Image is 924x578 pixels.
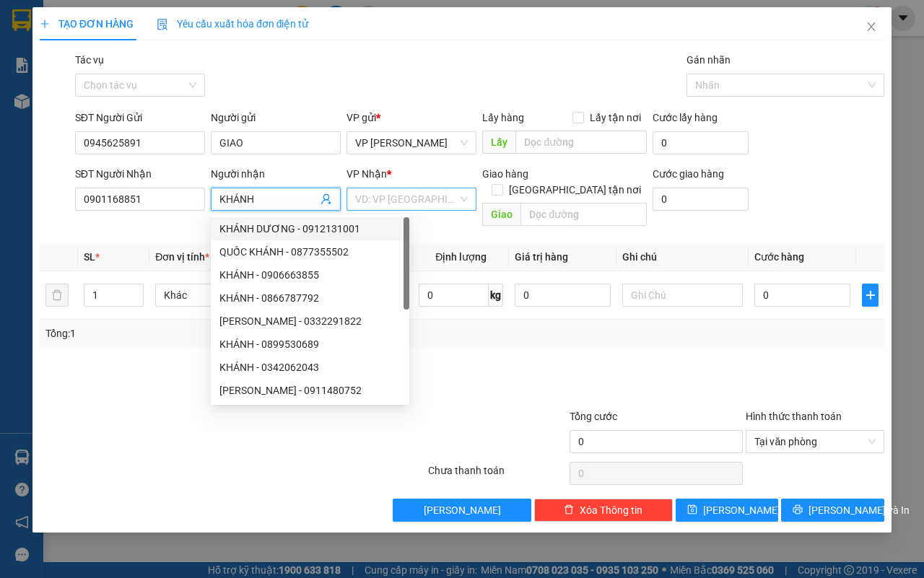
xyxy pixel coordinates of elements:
[211,310,409,333] div: XUÂN KHÁNH - 0332291822
[653,168,724,180] label: Cước giao hàng
[482,131,515,154] span: Lấy
[211,240,409,263] div: QUỐC KHÁNH - 0877355502
[75,166,205,182] div: SĐT Người Nhận
[5,9,69,72] img: logo
[427,463,568,488] div: Chưa thanh toán
[754,251,804,263] span: Cước hàng
[687,54,731,66] label: Gán nhãn
[40,18,134,30] span: TẠO ĐƠN HÀNG
[211,379,409,402] div: KHÁNH DUY - 0911480752
[346,168,387,180] span: VP Nhận
[219,382,401,398] div: [PERSON_NAME] - 0911480752
[616,243,749,271] th: Ghi chú
[653,188,749,211] input: Cước giao hàng
[482,112,524,123] span: Lấy hàng
[489,284,503,307] span: kg
[393,499,531,522] button: [PERSON_NAME]
[584,110,647,126] span: Lấy tận nơi
[72,92,152,102] span: VPCT1310250002
[219,313,401,329] div: [PERSON_NAME] - 0332291822
[84,251,95,263] span: SL
[114,23,194,41] span: Bến xe [GEOGRAPHIC_DATA]
[4,105,88,113] span: In ngày:
[676,499,779,522] button: save[PERSON_NAME]
[793,504,803,516] span: printer
[219,290,401,306] div: KHÁNH - 0866787792
[211,286,409,310] div: KHÁNH - 0866787792
[346,110,476,126] div: VP gửi
[164,284,267,306] span: Khác
[219,336,401,352] div: KHÁNH - 0899530689
[515,251,568,263] span: Giá trị hàng
[211,356,409,379] div: KHÁNH - 0342062043
[40,19,50,29] span: plus
[520,203,646,226] input: Dọc đường
[321,193,332,205] span: user-add
[114,8,198,20] strong: ĐỒNG PHƯỚC
[45,284,69,307] button: delete
[482,168,528,180] span: Giao hàng
[503,182,647,198] span: [GEOGRAPHIC_DATA] tận nơi
[851,7,892,48] button: Close
[355,132,468,154] span: VP Châu Thành
[781,499,884,522] button: printer[PERSON_NAME] và In
[424,502,501,518] span: [PERSON_NAME]
[534,499,673,522] button: deleteXóa Thông tin
[157,19,168,30] img: icon
[862,284,879,307] button: plus
[39,78,177,89] span: -----------------------------------------
[219,267,401,283] div: KHÁNH - 0906663855
[157,18,309,30] span: Yêu cầu xuất hóa đơn điện tử
[808,502,910,518] span: [PERSON_NAME] và In
[219,244,401,260] div: QUỐC KHÁNH - 0877355502
[515,131,646,154] input: Dọc đường
[211,166,341,182] div: Người nhận
[435,251,487,263] span: Định lượng
[211,263,409,286] div: KHÁNH - 0906663855
[687,504,697,516] span: save
[211,110,341,126] div: Người gửi
[653,131,749,154] input: Cước lấy hàng
[211,217,409,240] div: KHÁNH DƯƠNG - 0912131001
[4,93,151,102] span: [PERSON_NAME]:
[564,504,574,516] span: delete
[653,112,718,123] label: Cước lấy hàng
[754,431,876,452] span: Tại văn phòng
[746,411,842,422] label: Hình thức thanh toán
[75,54,104,66] label: Tác vụ
[515,284,611,307] input: 0
[45,325,358,341] div: Tổng: 1
[580,502,642,518] span: Xóa Thông tin
[114,64,177,73] span: Hotline: 19001152
[155,251,209,263] span: Đơn vị tính
[75,110,205,126] div: SĐT Người Gửi
[570,411,617,422] span: Tổng cước
[866,21,877,32] span: close
[219,221,401,237] div: KHÁNH DƯƠNG - 0912131001
[863,289,878,301] span: plus
[219,359,401,375] div: KHÁNH - 0342062043
[482,203,520,226] span: Giao
[622,284,743,307] input: Ghi Chú
[114,43,199,61] span: 01 Võ Văn Truyện, KP.1, Phường 2
[32,105,88,113] span: 11:53:33 [DATE]
[211,333,409,356] div: KHÁNH - 0899530689
[703,502,780,518] span: [PERSON_NAME]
